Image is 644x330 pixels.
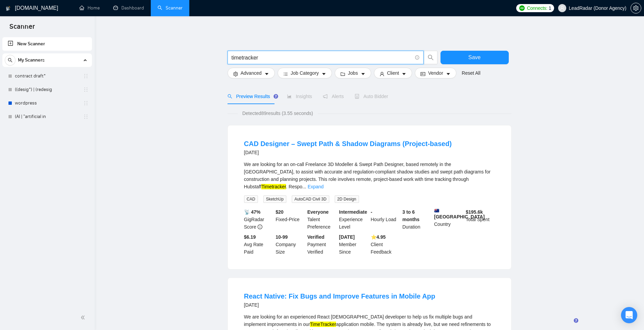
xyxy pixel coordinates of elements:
a: Reset All [462,69,480,77]
button: setting [630,3,641,14]
a: (AI | "artificial in [15,110,79,123]
mark: TimeTracker [310,322,336,327]
div: Tooltip anchor [573,317,579,324]
b: $6.19 [244,234,256,240]
button: search [424,51,437,64]
span: notification [323,94,328,99]
span: Save [468,53,480,62]
b: $ 20 [276,209,283,215]
div: Duration [401,208,433,231]
b: Everyone [307,209,329,215]
span: holder [83,100,89,106]
span: Advanced [241,69,262,77]
span: AutoCAD Civil 3D [292,195,329,203]
span: folder [340,71,345,76]
span: bars [283,71,288,76]
span: search [5,58,15,63]
button: folderJobscaret-down [335,68,371,78]
button: userClientcaret-down [374,68,412,78]
span: 2D Design [335,195,359,203]
span: 1 [549,4,551,12]
li: New Scanner [2,37,92,51]
span: info-circle [415,55,420,60]
span: setting [631,5,641,11]
b: ⭐️ 4.95 [371,234,386,240]
span: Connects: [527,4,547,12]
a: homeHome [79,5,100,11]
img: logo [6,3,10,14]
button: barsJob Categorycaret-down [278,68,332,78]
div: [DATE] [244,301,435,309]
span: Detected 89 results (3.55 seconds) [238,110,318,117]
div: Hourly Load [369,208,401,231]
span: robot [355,94,359,99]
a: New Scanner [8,37,87,51]
span: My Scanners [18,53,45,67]
span: setting [233,71,238,76]
div: Total Spent [464,208,496,231]
span: caret-down [264,71,269,76]
span: ... [302,184,306,189]
button: search [5,55,16,66]
span: caret-down [321,71,326,76]
span: Auto Bidder [355,94,388,99]
span: caret-down [361,71,365,76]
span: Scanner [4,22,40,36]
div: Experience Level [338,208,369,231]
a: wordpress [15,96,79,110]
li: My Scanners [2,53,92,123]
span: caret-down [446,71,451,76]
a: contract draft* [15,69,79,83]
a: CAD Designer – Swept Path & Shadow Diagrams (Project-based) [244,140,452,147]
img: 🇦🇺 [434,208,439,213]
b: $ 195.6k [466,209,483,215]
span: Alerts [323,94,344,99]
button: settingAdvancedcaret-down [228,68,275,78]
a: ((desig*) | (redesig [15,83,79,96]
b: 3 to 6 months [402,209,420,222]
b: 📡 47% [244,209,261,215]
a: React Native: Fix Bugs and Improve Features in Mobile App [244,292,435,300]
a: searchScanner [158,5,183,11]
span: holder [83,87,89,92]
span: Jobs [348,69,358,77]
b: Intermediate [339,209,367,215]
b: - [371,209,373,215]
input: Search Freelance Jobs... [232,53,412,62]
b: [GEOGRAPHIC_DATA] [434,208,485,219]
span: user [380,71,384,76]
div: Open Intercom Messenger [621,307,637,323]
a: Expand [308,184,324,189]
span: Job Category [291,69,319,77]
span: info-circle [258,225,262,229]
div: Talent Preference [306,208,338,231]
div: Company Size [274,233,306,256]
span: Preview Results [228,94,276,99]
span: idcard [421,71,425,76]
b: Verified [307,234,325,240]
div: Country [433,208,464,231]
div: Client Feedback [369,233,401,256]
div: Tooltip anchor [273,93,279,99]
span: SketchUp [263,195,286,203]
div: Avg Rate Paid [243,233,275,256]
div: [DATE] [244,148,452,157]
span: search [424,54,437,61]
b: 10-99 [276,234,288,240]
mark: Timetracker [261,184,286,189]
span: holder [83,73,89,79]
span: Insights [287,94,312,99]
span: user [560,6,565,10]
span: search [228,94,232,99]
a: setting [630,5,641,11]
a: dashboardDashboard [113,5,144,11]
button: idcardVendorcaret-down [415,68,456,78]
span: caret-down [402,71,406,76]
b: [DATE] [339,234,355,240]
div: GigRadar Score [243,208,275,231]
span: area-chart [287,94,292,99]
span: Vendor [428,69,443,77]
span: CAD [244,195,258,203]
div: Payment Verified [306,233,338,256]
span: Client [387,69,399,77]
